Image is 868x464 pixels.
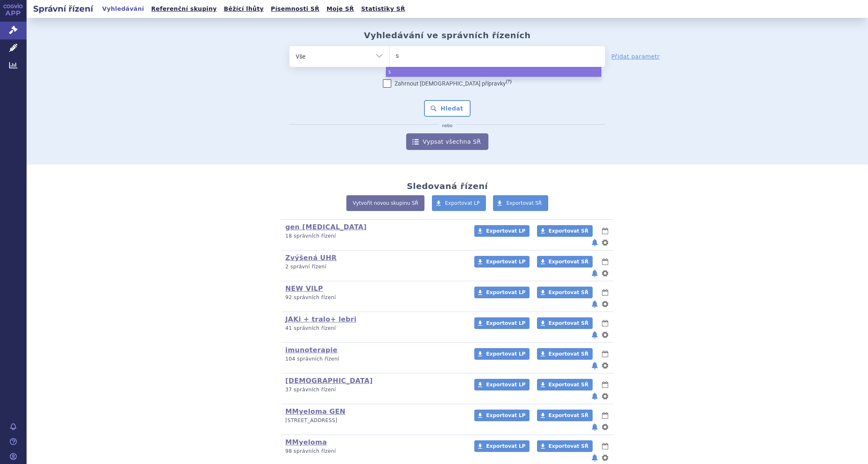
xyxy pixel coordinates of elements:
span: Exportovat LP [445,200,480,206]
a: MMyeloma GEN [285,408,346,415]
p: 92 správních řízení [285,294,463,301]
span: Exportovat SŘ [549,443,588,449]
span: Exportovat SŘ [549,290,588,295]
button: nastavení [601,391,609,401]
button: notifikace [591,422,599,432]
span: Exportovat SŘ [549,412,588,418]
span: Exportovat LP [486,320,525,326]
button: notifikace [591,299,599,309]
h2: Sledovaná řízení [407,181,488,191]
button: nastavení [601,422,609,432]
a: Referenční skupiny [149,3,219,15]
a: Vyhledávání [100,3,147,15]
h2: Vyhledávání ve správních řízeních [364,30,531,40]
a: Statistiky SŘ [358,3,407,15]
button: notifikace [591,391,599,401]
a: Exportovat SŘ [537,287,593,298]
a: JAKi + tralo+ lebri [285,315,356,323]
span: Exportovat SŘ [549,320,588,326]
button: nastavení [601,299,609,309]
p: 41 správních řízení [285,325,463,332]
button: notifikace [591,268,599,278]
a: NEW VILP [285,285,323,292]
button: Hledat [424,100,471,117]
span: Exportovat SŘ [549,259,588,265]
span: Exportovat SŘ [506,200,542,206]
a: MMyeloma [285,438,327,446]
a: gen [MEDICAL_DATA] [285,223,367,231]
span: Exportovat SŘ [549,351,588,357]
a: imunoterapie [285,346,338,354]
a: Exportovat LP [474,256,530,268]
button: lhůty [601,410,609,420]
button: nastavení [601,453,609,463]
p: 2 správní řízení [285,263,463,270]
button: nastavení [601,268,609,278]
span: Exportovat LP [486,290,525,295]
a: Exportovat LP [474,440,530,452]
a: Exportovat LP [474,348,530,360]
button: notifikace [591,330,599,340]
a: Exportovat LP [474,317,530,329]
button: notifikace [591,238,599,248]
a: Exportovat SŘ [493,195,548,211]
span: Exportovat LP [486,351,525,357]
li: s [386,67,601,77]
i: nebo [438,123,457,128]
a: Vypsat všechna SŘ [406,133,488,150]
button: lhůty [601,380,609,390]
a: Exportovat LP [432,195,486,211]
span: Exportovat LP [486,382,525,388]
a: Exportovat LP [474,410,530,421]
a: Exportovat SŘ [537,379,593,390]
label: Zahrnout [DEMOGRAPHIC_DATA] přípravky [383,79,512,88]
span: Exportovat SŘ [549,228,588,234]
button: lhůty [601,318,609,328]
p: 104 správních řízení [285,356,463,363]
button: nastavení [601,361,609,371]
button: notifikace [591,453,599,463]
a: Zvýšená UHR [285,254,337,262]
a: Exportovat SŘ [537,348,593,360]
button: nastavení [601,330,609,340]
a: Přidat parametr [611,52,660,61]
button: lhůty [601,287,609,297]
p: 37 správních řízení [285,386,463,393]
button: lhůty [601,226,609,236]
p: 18 správních řízení [285,233,463,240]
span: Exportovat LP [486,259,525,265]
a: Exportovat SŘ [537,410,593,421]
a: Exportovat LP [474,287,530,298]
a: Exportovat SŘ [537,440,593,452]
a: Exportovat LP [474,225,530,237]
span: Exportovat LP [486,443,525,449]
button: lhůty [601,349,609,359]
h2: Správní řízení [27,3,100,15]
a: Moje SŘ [324,3,356,15]
button: nastavení [601,238,609,248]
span: Exportovat LP [486,412,525,418]
abbr: (?) [506,79,512,85]
a: Vytvořit novou skupinu SŘ [346,195,424,211]
a: Exportovat LP [474,379,530,390]
a: Exportovat SŘ [537,225,593,237]
a: Exportovat SŘ [537,256,593,268]
a: [DEMOGRAPHIC_DATA] [285,377,373,385]
span: Exportovat LP [486,228,525,234]
span: Exportovat SŘ [549,382,588,388]
button: notifikace [591,361,599,371]
p: [STREET_ADDRESS] [285,417,463,424]
a: Běžící lhůty [221,3,266,15]
p: 98 správních řízení [285,448,463,455]
button: lhůty [601,441,609,451]
button: lhůty [601,257,609,267]
a: Exportovat SŘ [537,317,593,329]
a: Písemnosti SŘ [268,3,322,15]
